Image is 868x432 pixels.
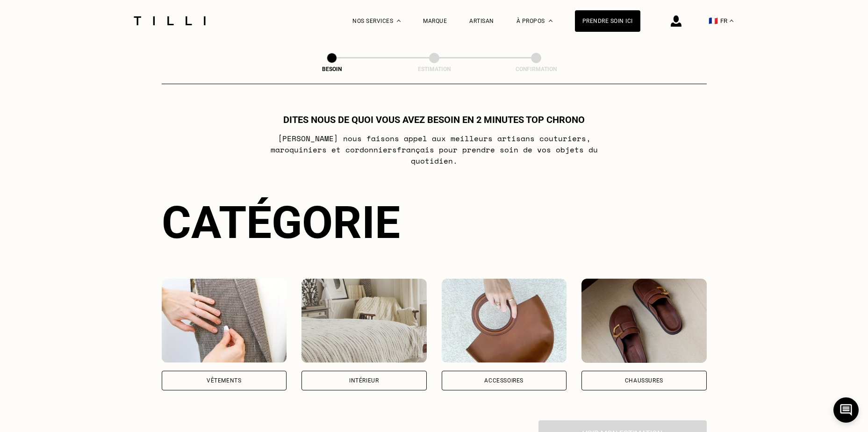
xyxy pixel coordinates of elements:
div: Confirmation [489,66,583,72]
div: Besoin [285,66,379,72]
div: Accessoires [484,378,524,383]
img: Logo du service de couturière Tilli [130,16,209,25]
img: Intérieur [301,279,427,363]
img: Menu déroulant [397,20,401,22]
div: Chaussures [625,378,663,383]
img: Menu déroulant à propos [549,20,552,22]
div: Catégorie [162,196,707,249]
img: menu déroulant [730,20,733,22]
div: Estimation [387,66,481,72]
img: icône connexion [671,15,681,27]
a: Artisan [469,18,494,24]
p: [PERSON_NAME] nous faisons appel aux meilleurs artisans couturiers , maroquiniers et cordonniers ... [249,133,619,166]
div: Intérieur [349,378,379,383]
a: Marque [423,18,447,24]
div: Vêtements [207,378,241,383]
h1: Dites nous de quoi vous avez besoin en 2 minutes top chrono [283,114,585,125]
img: Vêtements [162,279,287,363]
img: Chaussures [581,279,707,363]
img: Accessoires [442,279,567,363]
a: Prendre soin ici [575,10,640,32]
span: 🇫🇷 [709,16,718,25]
